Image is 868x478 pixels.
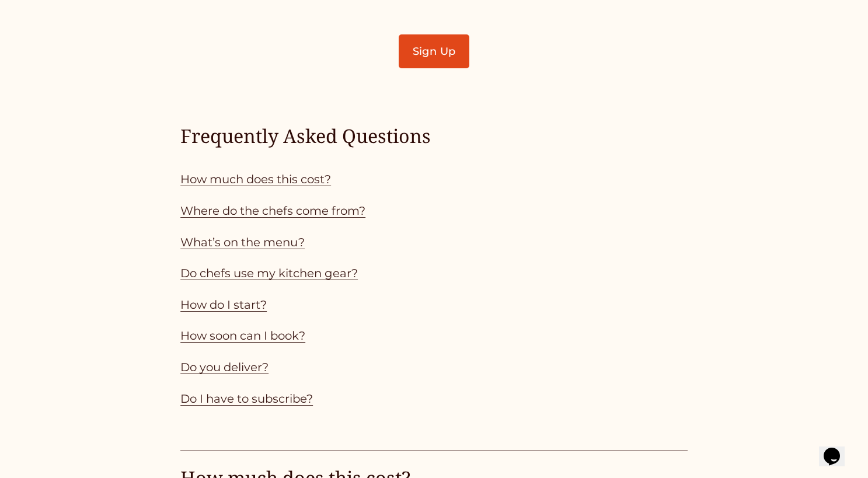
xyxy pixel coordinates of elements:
[180,204,365,218] a: Where do the chefs come from?
[180,123,688,149] h4: Frequently Asked Questions
[819,431,856,466] iframe: chat widget
[180,235,305,249] a: What’s on the menu?
[180,172,331,186] a: How much does this cost?
[180,360,269,374] a: Do you deliver?
[180,266,358,280] a: Do chefs use my kitchen gear?
[399,34,469,68] a: Sign Up
[180,298,267,312] a: How do I start?
[180,329,305,343] a: How soon can I book?
[180,392,313,406] a: Do I have to subscribe?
